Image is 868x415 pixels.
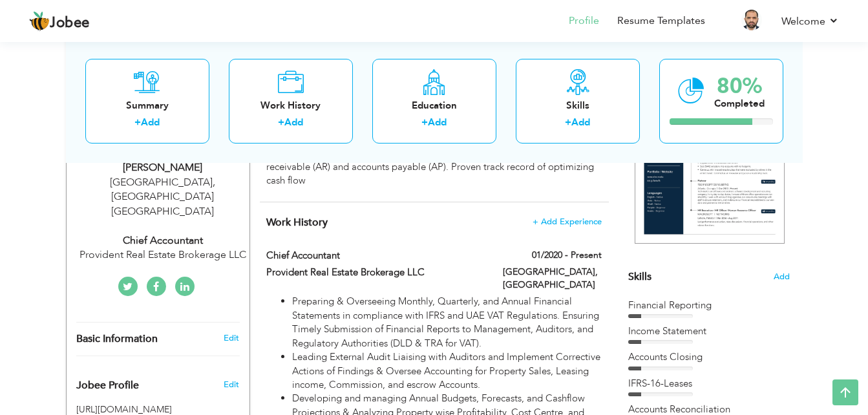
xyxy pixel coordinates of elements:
label: + [278,116,284,129]
a: Welcome [781,14,839,29]
div: Education [383,98,486,112]
div: Skills [526,98,630,112]
div: Chief Accountant [76,233,249,248]
label: Chief Accountant [266,249,483,262]
span: Jobee [50,16,90,30]
a: Profile [569,14,599,28]
div: Work History [239,98,343,112]
span: Jobee Profile [76,380,139,392]
span: Basic Information [76,334,158,345]
label: + [565,116,571,129]
a: Resume Templates [617,14,705,28]
span: Work History [266,215,328,229]
a: Add [428,116,447,129]
label: [GEOGRAPHIC_DATA], [GEOGRAPHIC_DATA] [503,266,602,292]
div: [PERSON_NAME] [76,160,249,175]
img: jobee.io [29,11,50,32]
div: Accounts Closing [628,350,790,364]
span: Skills [628,270,651,284]
label: + [134,116,141,129]
span: Add [774,271,790,283]
div: Financial Reporting [628,299,790,312]
label: Provident Real Estate Brokerage LLC [266,266,483,279]
h4: This helps to show the companies you have worked for. [266,216,601,229]
label: + [421,116,428,129]
img: Profile Img [741,10,762,30]
div: [GEOGRAPHIC_DATA] [GEOGRAPHIC_DATA] [GEOGRAPHIC_DATA] [76,175,249,220]
span: , [213,175,215,189]
label: 01/2020 - Present [532,249,602,262]
li: Leading External Audit Liaising with Auditors and Implement Corrective Actions of Findings & Over... [292,350,601,392]
span: Edit [224,379,239,390]
a: Add [141,116,160,129]
div: Provident Real Estate Brokerage LLC [76,248,249,262]
h5: [URL][DOMAIN_NAME] [76,405,240,414]
li: Preparing & Overseeing Monthly, Quarterly, and Annual Financial Statements in compliance with IFR... [292,295,601,350]
div: IFRS-16-Leases [628,377,790,390]
a: Jobee [29,11,90,32]
div: Income Statement [628,325,790,338]
span: + Add Experience [533,217,602,226]
a: Add [571,116,590,129]
a: Edit [224,332,239,344]
div: Enhance your career by creating a custom URL for your Jobee public profile. [67,366,249,398]
a: Add [284,116,303,129]
div: 80% [714,75,765,96]
div: Summary [96,98,199,112]
div: Completed [714,96,765,110]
